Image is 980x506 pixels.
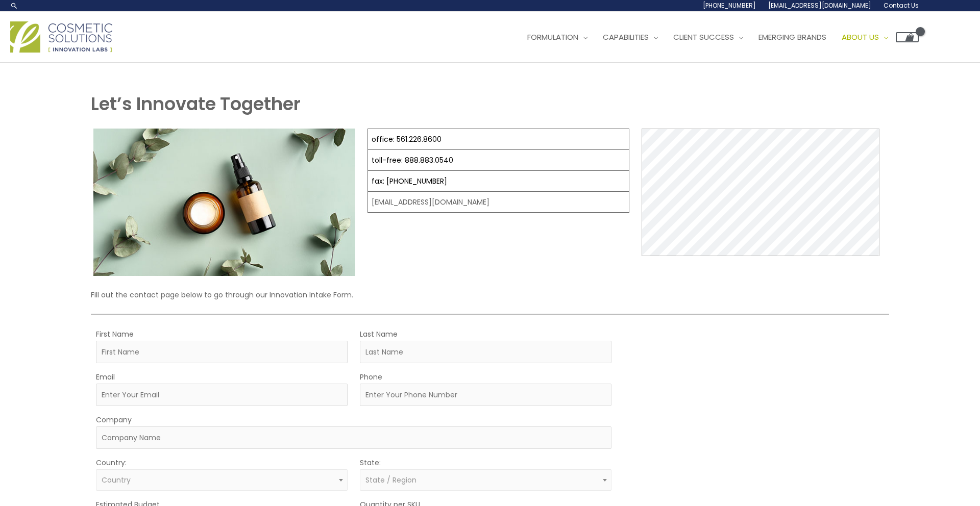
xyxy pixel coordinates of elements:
[10,21,112,53] img: Cosmetic Solutions Logo
[520,22,595,53] a: Formulation
[96,413,132,426] label: Company
[91,91,301,116] strong: Let’s Innovate Together
[96,426,611,449] input: Company Name
[360,327,398,341] label: Last Name
[834,22,896,53] a: About Us
[884,1,919,10] span: Contact Us
[96,327,134,341] label: First Name
[96,341,348,363] input: First Name
[91,288,889,301] p: Fill out the contact page below to go through our Innovation Intake Form.
[768,1,871,10] span: [EMAIL_ADDRESS][DOMAIN_NAME]
[360,384,611,406] input: Enter Your Phone Number
[527,32,578,42] span: Formulation
[372,176,447,186] a: fax: [PHONE_NUMBER]
[96,456,127,469] label: Country:
[842,32,879,42] span: About Us
[703,1,756,10] span: [PHONE_NUMBER]
[673,32,734,42] span: Client Success
[595,22,666,53] a: Capabilities
[93,129,355,276] img: Contact page image for private label skincare manufacturer Cosmetic solutions shows a skin care b...
[367,192,629,213] td: [EMAIL_ADDRESS][DOMAIN_NAME]
[360,341,611,363] input: Last Name
[360,370,382,384] label: Phone
[360,456,381,469] label: State:
[512,22,919,53] nav: Site Navigation
[603,32,649,42] span: Capabilities
[96,384,348,406] input: Enter Your Email
[372,134,442,144] a: office: 561.226.8600
[10,2,18,10] a: Search icon link
[372,155,453,165] a: toll-free: 888.883.0540
[758,32,826,42] span: Emerging Brands
[365,475,416,485] span: State / Region
[896,32,919,42] a: View Shopping Cart, empty
[751,22,834,53] a: Emerging Brands
[102,475,131,485] span: Country
[96,370,115,384] label: Email
[666,22,751,53] a: Client Success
